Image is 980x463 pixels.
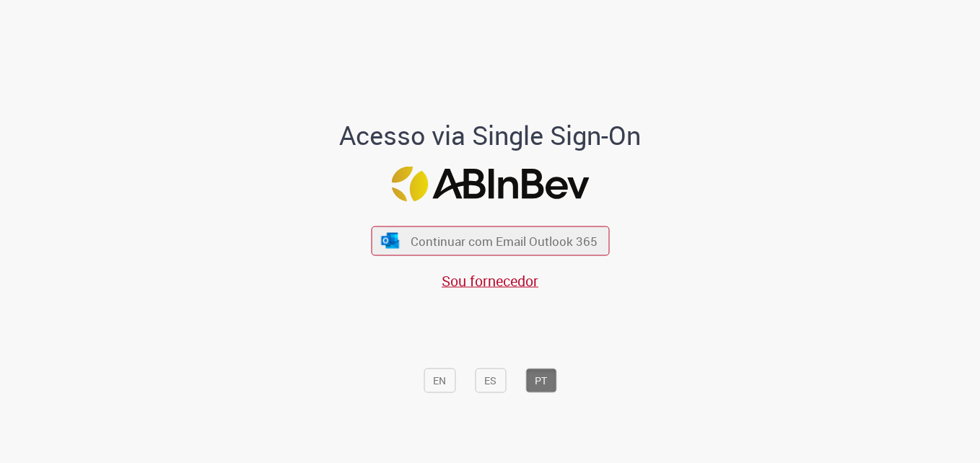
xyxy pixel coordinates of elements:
img: ícone Azure/Microsoft 360 [380,233,401,248]
a: Sou fornecedor [442,271,538,291]
span: Continuar com Email Outlook 365 [411,233,598,250]
button: PT [525,369,556,393]
button: ES [475,369,506,393]
h1: Acesso via Single Sign-On [290,120,691,149]
button: ícone Azure/Microsoft 360 Continuar com Email Outlook 365 [371,226,609,255]
button: EN [424,369,455,393]
img: Logo ABInBev [391,167,589,202]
